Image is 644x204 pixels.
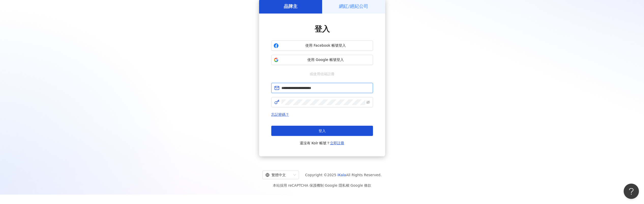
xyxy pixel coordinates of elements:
[271,55,373,65] button: 使用 Google 帳號登入
[337,173,346,177] a: iKala
[366,100,370,104] span: eye-invisible
[350,183,371,187] a: Google 條款
[325,183,349,187] a: Google 隱私權
[330,141,344,145] a: 立即註冊
[624,184,639,199] iframe: Help Scout Beacon - Open
[300,140,345,146] span: 還沒有 Kolr 帳號？
[339,3,368,9] h5: 網紅/經紀公司
[265,171,291,179] div: 繁體中文
[319,129,326,133] span: 登入
[281,57,371,62] span: 使用 Google 帳號登入
[284,3,297,9] h5: 品牌主
[271,112,289,117] a: 忘記密碼？
[306,71,338,77] span: 或使用信箱註冊
[324,183,325,187] span: |
[281,43,371,48] span: 使用 Facebook 帳號登入
[271,126,373,136] button: 登入
[273,182,371,188] span: 本站採用 reCAPTCHA 保護機制
[314,24,330,33] span: 登入
[349,183,351,187] span: |
[305,172,382,178] span: Copyright © 2025 All Rights Reserved.
[271,41,373,51] button: 使用 Facebook 帳號登入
